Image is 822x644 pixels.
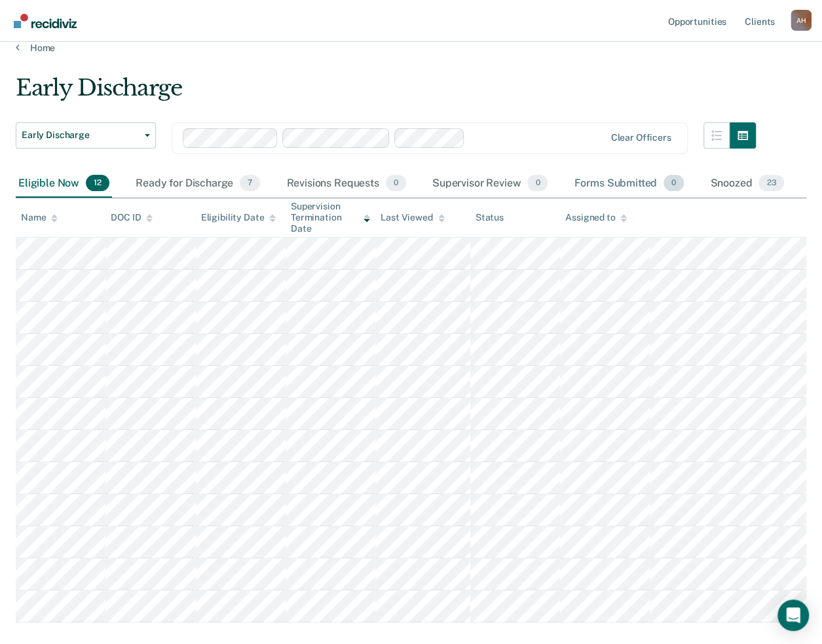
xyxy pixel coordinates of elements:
div: Eligible Now12 [16,170,112,198]
span: 0 [386,175,406,192]
span: 0 [527,175,548,192]
button: Profile dropdown button [791,10,812,31]
div: Clear officers [610,132,671,143]
img: Recidiviz [14,14,77,28]
a: Home [16,42,806,54]
div: DOC ID [111,212,153,223]
div: Snoozed23 [707,170,787,198]
div: Supervisor Review0 [430,170,551,198]
span: 7 [240,175,260,192]
div: A H [791,10,812,31]
span: Early Discharge [22,130,140,141]
button: Early Discharge [16,122,156,149]
div: Name [21,212,58,223]
span: 12 [86,175,109,192]
div: Ready for Discharge7 [133,170,263,198]
div: Open Intercom Messenger [777,599,809,631]
div: Supervision Termination Date [291,201,370,234]
span: 23 [758,175,784,192]
div: Revisions Requests0 [284,170,408,198]
div: Assigned to [565,212,627,223]
span: 0 [663,175,684,192]
div: Forms Submitted0 [571,170,686,198]
div: Status [476,212,504,223]
div: Last Viewed [381,212,444,223]
div: Eligibility Date [201,212,276,223]
div: Early Discharge [16,75,756,112]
